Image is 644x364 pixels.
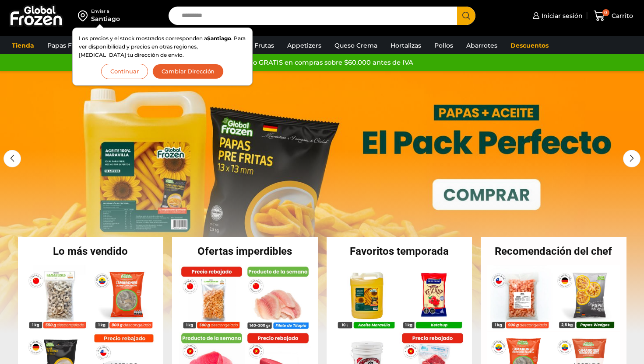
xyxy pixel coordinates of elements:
[91,8,120,14] div: Enviar a
[462,37,502,54] a: Abarrotes
[457,7,475,25] button: Search button
[207,35,231,42] strong: Santiago
[78,8,91,23] img: address-field-icon.svg
[91,14,120,23] div: Santiago
[602,9,609,16] span: 0
[4,150,21,167] div: Previous slide
[327,246,472,257] h2: Favoritos temporada
[539,11,583,20] span: Iniciar sesión
[591,6,635,26] a: 0 Carrito
[531,7,583,24] a: Iniciar sesión
[43,37,90,54] a: Papas Fritas
[623,150,640,167] div: Next slide
[330,37,382,54] a: Queso Crema
[609,11,633,20] span: Carrito
[283,37,326,54] a: Appetizers
[101,64,148,79] button: Continuar
[7,37,39,54] a: Tienda
[506,37,553,54] a: Descuentos
[152,64,224,79] button: Cambiar Dirección
[430,37,457,54] a: Pollos
[79,34,246,59] p: Los precios y el stock mostrados corresponden a . Para ver disponibilidad y precios en otras regi...
[18,246,164,257] h2: Lo más vendido
[481,246,626,257] h2: Recomendación del chef
[172,246,318,257] h2: Ofertas imperdibles
[386,37,426,54] a: Hortalizas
